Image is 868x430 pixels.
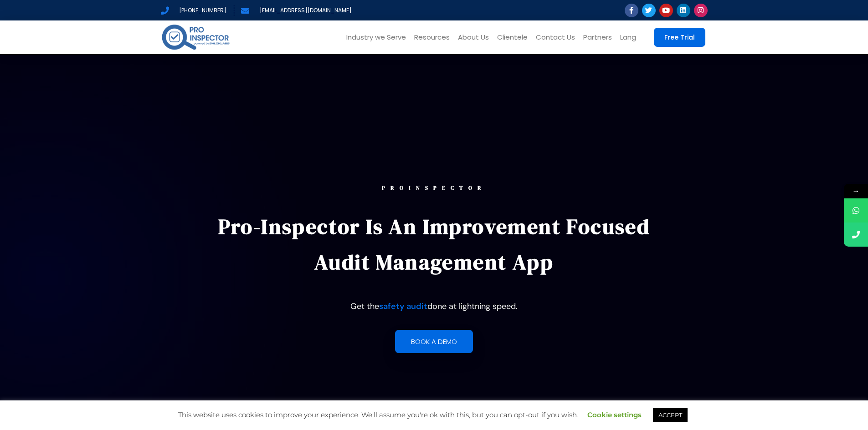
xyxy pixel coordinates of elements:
[342,20,410,54] a: Industry we Serve
[245,20,640,54] nav: Menu
[205,185,663,191] div: PROINSPECTOR
[178,410,690,419] span: This website uses cookies to improve your experience. We'll assume you're ok with this, but you c...
[587,410,642,419] a: Cookie settings
[395,330,473,353] a: Book a demo
[241,5,352,16] a: [EMAIL_ADDRESS][DOMAIN_NAME]
[257,5,352,16] span: [EMAIL_ADDRESS][DOMAIN_NAME]
[579,20,616,54] a: Partners
[410,20,454,54] a: Resources
[844,184,868,198] span: →
[493,20,532,54] a: Clientele
[205,298,663,314] p: Get the done at lightning speed.
[653,408,688,422] a: ACCEPT
[205,209,663,280] p: Pro-Inspector is an improvement focused audit management app
[177,5,226,16] span: [PHONE_NUMBER]
[664,34,695,40] span: Free Trial
[616,20,640,54] a: Lang
[379,301,427,312] a: safety audit
[654,28,705,47] a: Free Trial
[411,338,457,345] span: Book a demo
[454,20,493,54] a: About Us
[161,23,231,51] img: pro-inspector-logo
[532,20,579,54] a: Contact Us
